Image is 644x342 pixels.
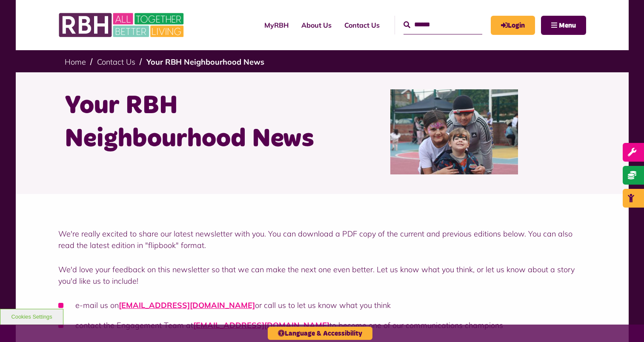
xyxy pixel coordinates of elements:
[193,320,329,330] a: [EMAIL_ADDRESS][DOMAIN_NAME]
[491,16,535,35] a: MyRBH
[559,22,576,29] span: Menu
[258,14,295,37] a: MyRBH
[58,319,586,331] li: contact the Engagement Team at to become one of our communications champions
[338,14,386,37] a: Contact Us
[390,89,518,174] img: Freehold1
[268,327,372,340] button: Language & Accessibility
[97,57,135,67] a: Contact Us
[58,9,186,42] img: RBH
[606,304,644,342] iframe: Netcall Web Assistant for live chat
[65,57,86,67] a: Home
[58,299,586,311] li: e-mail us on or call us to let us know what you think
[119,300,255,310] a: [EMAIL_ADDRESS][DOMAIN_NAME]
[58,228,586,251] p: We're really excited to share our latest newsletter with you. You can download a PDF copy of the ...
[541,16,586,35] button: Navigation
[295,14,338,37] a: About Us
[65,89,316,156] h1: Your RBH Neighbourhood News
[58,264,586,287] p: We'd love your feedback on this newsletter so that we can make the next one even better. Let us k...
[146,57,264,67] a: Your RBH Neighbourhood News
